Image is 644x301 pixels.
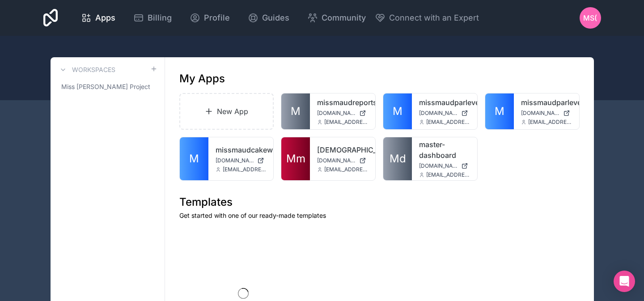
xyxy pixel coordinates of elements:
span: M [495,104,504,119]
span: [DOMAIN_NAME] [419,110,458,117]
span: [DOMAIN_NAME] [216,157,254,164]
div: Open Intercom Messenger [614,271,635,292]
p: Get started with one of our ready-made templates [179,211,580,220]
h3: Workspaces [72,65,115,74]
span: Billing [148,12,172,24]
a: New App [179,93,274,130]
a: M [180,137,208,180]
a: Guides [241,8,297,28]
span: [EMAIL_ADDRESS][DOMAIN_NAME] [426,171,470,178]
span: M [189,152,199,166]
span: Guides [262,12,289,24]
span: [EMAIL_ADDRESS][DOMAIN_NAME] [324,166,368,173]
a: master-dashboard [419,139,470,161]
span: [DOMAIN_NAME] [521,110,559,117]
a: [DOMAIN_NAME] [317,110,368,117]
a: M [485,93,514,129]
span: M [393,104,402,119]
span: [EMAIL_ADDRESS][DOMAIN_NAME] [324,119,368,126]
a: M [281,93,310,129]
a: missmaudcakewriting [216,144,267,155]
a: missmaudparlevels [419,97,470,108]
a: Md [383,137,412,180]
a: Profile [182,8,237,28]
span: Connect with an Expert [389,12,479,24]
a: Workspaces [58,64,115,75]
a: [DEMOGRAPHIC_DATA] [317,144,368,155]
a: [DOMAIN_NAME] [521,110,572,117]
span: Profile [204,12,230,24]
span: [DOMAIN_NAME] [317,110,356,117]
span: [EMAIL_ADDRESS][DOMAIN_NAME] [528,119,572,126]
a: missmaudreports [317,97,368,108]
a: [DOMAIN_NAME] [419,162,470,170]
span: M [291,104,301,119]
span: [EMAIL_ADDRESS][DOMAIN_NAME] [223,166,267,173]
a: missmaudparlevelsupdate [521,97,572,108]
span: MS( [583,13,597,23]
h1: My Apps [179,72,225,86]
span: Apps [95,12,115,24]
span: Md [390,152,406,166]
a: [DOMAIN_NAME] [317,157,368,164]
a: Miss [PERSON_NAME] Project [58,79,157,95]
span: Miss [PERSON_NAME] Project [61,82,150,91]
button: Connect with an Expert [375,12,479,24]
span: [DOMAIN_NAME] [419,162,458,170]
span: [EMAIL_ADDRESS][DOMAIN_NAME] [426,119,470,126]
a: [DOMAIN_NAME] [216,157,267,164]
a: M [383,93,412,129]
span: Mm [286,152,305,166]
span: Community [322,12,366,24]
a: [DOMAIN_NAME] [419,110,470,117]
a: Mm [281,137,310,180]
a: Apps [74,8,123,28]
a: Community [300,8,373,28]
span: [DOMAIN_NAME] [317,157,356,164]
h1: Templates [179,195,580,209]
a: Billing [126,8,179,28]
